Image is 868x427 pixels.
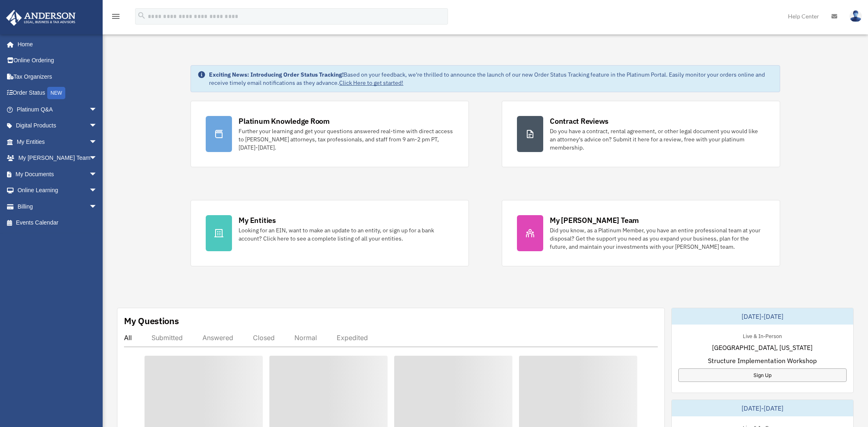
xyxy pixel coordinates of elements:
span: arrow_drop_down [89,198,106,215]
a: My [PERSON_NAME] Team Did you know, as a Platinum Member, you have an entire professional team at... [502,200,780,266]
a: Online Learningarrow_drop_down [6,182,110,199]
span: arrow_drop_down [89,101,106,118]
a: Online Ordering [6,52,110,69]
a: Events Calendar [6,215,110,231]
a: My Entities Looking for an EIN, want to make an update to an entity, or sign up for a bank accoun... [191,200,469,266]
i: menu [111,11,121,21]
div: Answered [202,334,233,342]
a: Tax Organizers [6,68,110,85]
div: All [124,334,132,342]
div: Based on your feedback, we're thrilled to announce the launch of our new Order Status Tracking fe... [209,70,773,87]
div: My Entities [239,215,276,225]
div: Closed [253,334,275,342]
a: Contract Reviews Do you have a contract, rental agreement, or other legal document you would like... [502,101,780,167]
span: arrow_drop_down [89,150,106,167]
a: Click Here to get started! [339,79,403,86]
div: Submitted [152,334,183,342]
div: Looking for an EIN, want to make an update to an entity, or sign up for a bank account? Click her... [239,226,454,243]
div: Contract Reviews [550,116,609,126]
a: Home [6,36,106,52]
span: arrow_drop_down [89,118,106,134]
span: arrow_drop_down [89,182,106,199]
div: Expedited [337,334,368,342]
i: search [137,11,146,20]
a: My Documentsarrow_drop_down [6,166,110,182]
img: Anderson Advisors Platinum Portal [4,10,78,26]
span: arrow_drop_down [89,166,106,183]
div: My [PERSON_NAME] Team [550,215,639,225]
a: Digital Productsarrow_drop_down [6,118,110,134]
span: arrow_drop_down [89,134,106,150]
div: Did you know, as a Platinum Member, you have an entire professional team at your disposal? Get th... [550,226,765,251]
div: Platinum Knowledge Room [239,116,330,126]
span: [GEOGRAPHIC_DATA], [US_STATE] [712,343,813,352]
a: Sign Up [678,368,847,382]
a: Billingarrow_drop_down [6,198,110,215]
a: My Entitiesarrow_drop_down [6,134,110,150]
strong: Exciting News: Introducing Order Status Tracking! [209,71,344,78]
div: Normal [294,334,317,342]
div: [DATE]-[DATE] [672,308,854,325]
a: Platinum Knowledge Room Further your learning and get your questions answered real-time with dire... [191,101,469,167]
span: Structure Implementation Workshop [708,356,817,366]
div: Further your learning and get your questions answered real-time with direct access to [PERSON_NAM... [239,127,454,152]
div: My Questions [124,315,179,327]
div: [DATE]-[DATE] [672,400,854,416]
div: NEW [47,87,65,99]
a: Platinum Q&Aarrow_drop_down [6,101,110,118]
a: menu [111,14,121,21]
a: Order StatusNEW [6,85,110,102]
img: User Pic [850,10,862,22]
div: Do you have a contract, rental agreement, or other legal document you would like an attorney's ad... [550,127,765,152]
div: Live & In-Person [736,331,788,340]
a: My [PERSON_NAME] Teamarrow_drop_down [6,150,110,166]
